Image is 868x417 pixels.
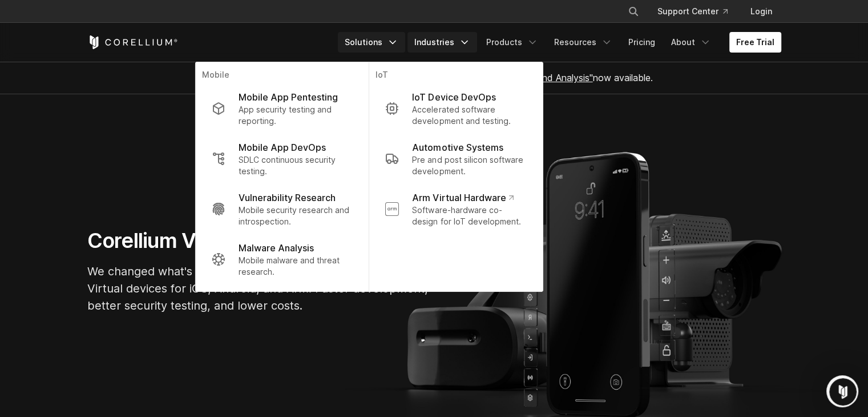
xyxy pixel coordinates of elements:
p: Vulnerability Research [239,191,336,205]
p: Mobile App DevOps [239,141,326,154]
p: App security testing and reporting. [239,104,352,127]
p: Malware Analysis [239,241,314,255]
a: Login [741,1,781,22]
a: Support Center [648,1,737,22]
p: Automotive Systems [412,141,503,154]
a: IoT Device DevOps Accelerated software development and testing. [376,83,535,134]
p: Mobile App Pentesting [239,90,338,104]
a: Pricing [621,32,662,53]
a: Mobile App Pentesting App security testing and reporting. [202,83,361,134]
p: Mobile security research and introspection. [239,205,352,227]
p: We changed what's possible, so you can build what's next. Virtual devices for iOS, Android, and A... [87,263,430,314]
p: Accelerated software development and testing. [412,104,526,127]
p: Arm Virtual Hardware [412,191,513,205]
a: Automotive Systems Pre and post silicon software development. [376,134,535,184]
p: IoT [376,69,535,83]
a: Industries [407,32,477,53]
iframe: Intercom live chat discovery launcher [826,375,858,407]
a: About [664,32,718,53]
p: Mobile malware and threat research. [239,255,352,278]
p: Software-hardware co-design for IoT development. [412,205,526,227]
a: Mobile App DevOps SDLC continuous security testing. [202,134,361,184]
div: Navigation Menu [338,32,781,53]
a: Solutions [338,32,405,53]
p: Pre and post silicon software development. [412,154,526,177]
a: Corellium Home [87,35,178,49]
button: Search [623,1,644,22]
div: Navigation Menu [614,1,781,22]
p: IoT Device DevOps [412,90,495,104]
a: Free Trial [729,32,781,53]
a: Vulnerability Research Mobile security research and introspection. [202,184,361,234]
h1: Corellium Virtual Hardware [87,228,430,254]
a: Products [479,32,545,53]
p: SDLC continuous security testing. [239,154,352,177]
p: Mobile [202,69,361,83]
iframe: Intercom live chat [829,378,857,406]
a: Resources [547,32,619,53]
a: Arm Virtual Hardware Software-hardware co-design for IoT development. [376,184,535,234]
a: Malware Analysis Mobile malware and threat research. [202,234,361,284]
